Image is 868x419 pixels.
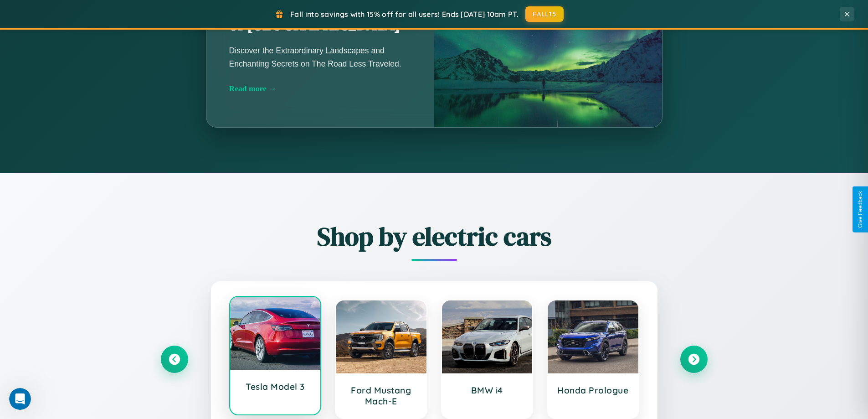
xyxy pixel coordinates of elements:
div: Read more → [229,84,411,93]
h3: Ford Mustang Mach-E [345,385,417,407]
h3: BMW i4 [451,385,524,396]
div: Give Feedback [857,191,863,228]
h3: Honda Prologue [557,385,629,396]
h3: Tesla Model 3 [239,381,312,392]
button: FALL15 [525,6,564,22]
p: Discover the Extraordinary Landscapes and Enchanting Secrets on The Road Less Traveled. [229,44,411,70]
h2: Shop by electric cars [161,219,708,254]
span: Fall into savings with 15% off for all users! Ends [DATE] 10am PT. [290,10,519,19]
iframe: Intercom live chat [9,388,31,410]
